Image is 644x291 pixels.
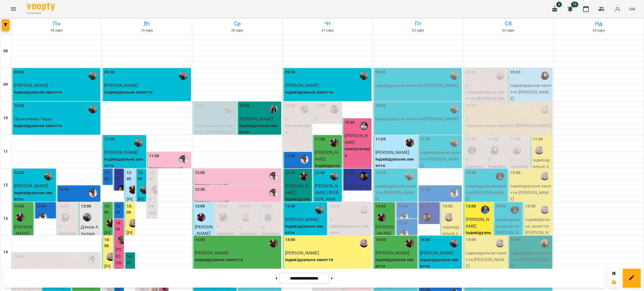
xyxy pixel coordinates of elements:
[118,185,126,194] img: Валерія Капітан
[315,136,325,142] label: 11:00
[14,89,99,96] p: індивідуальне заняття
[14,116,53,121] span: Прокопенко Тарас
[269,172,278,180] div: Софія Пенькова
[330,105,338,113] img: Валерія Капітан
[510,170,521,176] label: 12:00
[14,203,24,209] label: 13:00
[378,213,386,221] img: Вікторія Жежера
[360,206,368,214] div: Кобець Каріна
[398,203,408,209] label: 13:00
[360,172,368,180] img: Валерія Капітан
[450,105,458,113] div: Тарас Мурава
[466,82,506,89] p: 0
[420,224,439,263] p: логопедичне заняття 45хв - [PERSON_NAME]
[496,203,506,209] label: 13:00
[468,146,476,154] img: Анна Андрійчук
[217,203,227,209] label: 13:00
[269,189,278,197] img: Софія Пенькова
[14,122,99,129] p: індивідуальне заняття
[360,122,368,130] div: Катерина Стрій
[195,122,236,142] p: індивідуальне заняття ([PERSON_NAME])
[496,239,504,247] img: Кобець Каріна
[193,28,281,33] h6: 20 серп
[285,237,295,243] label: 14:00
[195,237,205,243] label: 14:00
[510,69,521,75] label: 09:00
[59,224,77,230] p: 0
[239,116,273,121] span: [PERSON_NAME]
[149,170,156,182] label: 12:00
[488,136,498,142] label: 11:00
[555,19,643,28] h6: Нд
[103,19,191,28] h6: Вт
[496,71,504,80] div: Світлана Рябушенко
[104,69,115,75] label: 09:00
[496,172,504,180] div: Анна Андрійчук
[450,139,458,147] img: Тарас Мурава
[285,69,295,75] label: 09:00
[89,256,97,264] img: Софія Пенькова
[138,170,145,182] label: 12:00
[541,206,549,214] div: Кобець Каріна
[420,149,461,169] p: індивідуальне заняття - [PERSON_NAME]
[81,224,98,236] span: Дяков Альоша
[400,230,408,238] img: Софія Пенькова
[12,28,101,33] h6: 18 серп
[129,185,137,194] div: Вікторія Жежера
[241,213,250,221] img: Кобець Каріна
[14,183,48,189] span: [PERSON_NAME]
[375,224,394,236] span: [PERSON_NAME]
[375,103,386,109] label: 10:00
[89,105,97,113] div: Тарас Мурава
[269,239,278,247] img: Вікторія Жежера
[541,105,549,113] img: Кобець Каріна
[345,183,368,195] span: [PERSON_NAME]
[490,146,499,154] img: Вікторія Мороз
[533,136,543,142] label: 11:00
[466,217,489,229] span: [PERSON_NAME]
[330,172,338,180] img: Тарас Мурава
[496,216,521,242] p: індивідуальне заняття - [PERSON_NAME]
[179,71,188,80] div: Тарас Мурава
[269,105,278,113] img: Крижанівська Анастасія
[104,203,112,215] label: 13:00
[375,150,409,155] span: [PERSON_NAME]
[556,2,562,7] span: 6
[39,213,47,221] img: Софія Пенькова
[134,139,143,147] img: Тарас Мурава
[466,89,506,109] p: індивідуальне заняття ([PERSON_NAME])
[375,156,416,169] p: індивідуальне заняття
[300,105,309,113] img: Філіпських Анна
[420,237,430,243] label: 14:00
[149,166,183,172] span: [PERSON_NAME]
[510,163,529,202] p: індивідуальне заняття ([PERSON_NAME])
[406,139,414,147] img: Вікторія Жежера
[285,116,311,122] p: 0
[420,187,430,193] label: 12:30
[422,213,431,221] div: Валерія Капітан
[129,219,137,227] div: Кобець Каріна
[195,103,205,109] label: 10:00
[375,237,386,243] label: 14:00
[127,170,134,182] label: 12:00
[285,203,295,209] label: 13:00
[179,155,188,164] img: Софія Пенькова
[197,213,205,221] div: Вікторія Жежера
[3,182,8,188] h6: 12
[406,172,414,180] img: Тарас Мурава
[89,71,97,80] div: Тарас Мурава
[14,83,48,88] span: [PERSON_NAME]
[315,183,338,208] span: [PERSON_NAME] ( [PERSON_NAME])
[510,157,529,163] p: 0
[466,170,476,176] label: 12:00
[533,157,551,203] p: індивідуальне заняття - Пошванюк [PERSON_NAME]
[14,170,24,176] label: 12:00
[510,237,521,243] label: 14:00
[195,170,205,176] label: 12:00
